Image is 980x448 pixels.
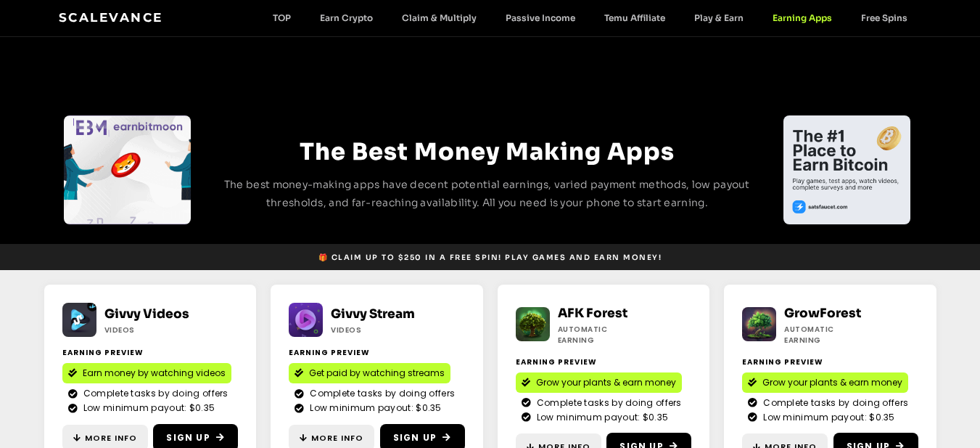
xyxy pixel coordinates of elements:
[258,12,922,23] nav: Menu
[85,432,137,444] span: More Info
[516,372,682,393] a: Grow your plants & earn money
[533,411,669,424] span: Low minimum payout: $0.35
[306,402,442,415] span: Low minimum payout: $0.35
[759,396,908,410] span: Complete tasks by doing offers
[558,306,627,321] a: AFK Forest
[758,12,847,23] a: Earning Apps
[311,432,363,444] span: More Info
[289,347,465,358] h2: Earning Preview
[536,376,676,389] span: Grow your plants & earn money
[218,176,757,212] p: The best money-making apps have decent potential earnings, varied payment methods, low payout thr...
[784,324,872,346] h2: Automatic earning
[289,363,450,383] a: Get paid by watching streams
[313,248,668,266] a: 🎁 Claim up to $250 in a free spin! Play games and earn money!
[590,12,680,23] a: Temu Affiliate
[83,367,226,380] span: Earn money by watching videos
[762,376,902,389] span: Grow your plants & earn money
[62,347,239,358] h2: Earning Preview
[305,12,387,23] a: Earn Crypto
[62,363,231,383] a: Earn money by watching videos
[80,387,228,400] span: Complete tasks by doing offers
[218,134,757,170] h2: The Best Money Making Apps
[847,12,922,23] a: Free Spins
[64,115,191,224] div: Slides
[784,306,861,321] a: GrowForest
[558,324,646,346] h2: Automatic earning
[516,357,692,367] h2: Earning Preview
[104,306,189,322] a: Givvy Videos
[533,396,682,410] span: Complete tasks by doing offers
[331,306,415,322] a: Givvy Stream
[759,411,895,424] span: Low minimum payout: $0.35
[742,357,918,367] h2: Earning Preview
[680,12,758,23] a: Play & Earn
[104,325,192,335] h2: Videos
[59,10,163,25] a: Scalevance
[80,402,215,415] span: Low minimum payout: $0.35
[742,372,908,393] a: Grow your plants & earn money
[306,387,455,400] span: Complete tasks by doing offers
[387,12,491,23] a: Claim & Multiply
[258,12,305,23] a: TOP
[318,252,662,263] span: 🎁 Claim up to $250 in a free spin! Play games and earn money!
[331,325,419,335] h2: Videos
[491,12,590,23] a: Passive Income
[783,115,910,224] div: Slides
[309,367,445,380] span: Get paid by watching streams
[166,431,210,444] span: Sign Up
[393,431,437,444] span: Sign Up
